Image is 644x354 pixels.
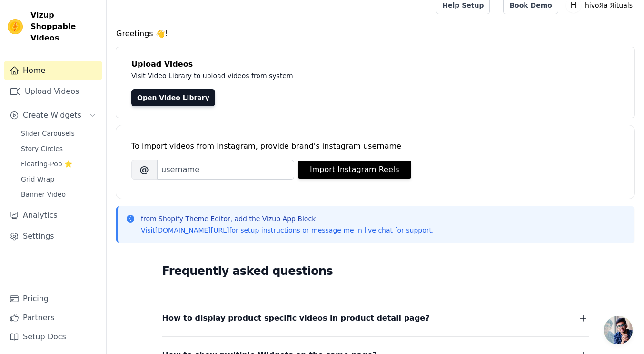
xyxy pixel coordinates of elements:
button: Create Widgets [4,106,102,125]
span: Vizup Shoppable Videos [30,10,99,44]
a: Analytics [4,206,102,225]
span: Floating-Pop ⭐ [21,159,72,169]
span: Slider Carousels [21,129,75,138]
span: Create Widgets [23,110,81,121]
button: How to display product specific videos in product detail page? [162,312,589,325]
img: Vizup [8,19,23,34]
a: Settings [4,227,102,246]
button: Import Instagram Reels [298,161,411,179]
span: Banner Video [21,190,66,199]
a: Setup Docs [4,327,102,346]
a: Open Video Library [131,89,215,106]
a: Pricing [4,289,102,308]
a: Story Circles [15,142,102,155]
div: To import videos from Instagram, provide brand's instagram username [131,141,619,152]
p: from Shopify Theme Editor, add the Vizup App Block [141,214,434,223]
a: [DOMAIN_NAME][URL] [155,226,229,234]
a: Partners [4,308,102,327]
a: Slider Carousels [15,127,102,140]
a: Banner Video [15,188,102,201]
span: Story Circles [21,144,63,153]
h4: Greetings 👋! [116,28,634,40]
h2: Frequently asked questions [162,262,589,281]
a: Grid Wrap [15,172,102,186]
p: Visit Video Library to upload videos from system [131,70,558,81]
span: Grid Wrap [21,174,54,184]
span: How to display product specific videos in product detail page? [162,312,430,325]
a: Home [4,61,102,80]
p: Visit for setup instructions or message me in live chat for support. [141,225,434,235]
h4: Upload Videos [131,59,619,70]
div: Ouvrir le chat [604,316,633,344]
a: Floating-Pop ⭐ [15,157,102,171]
a: Upload Videos [4,82,102,101]
input: username [157,160,294,180]
span: @ [131,160,157,180]
text: H [570,0,576,10]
